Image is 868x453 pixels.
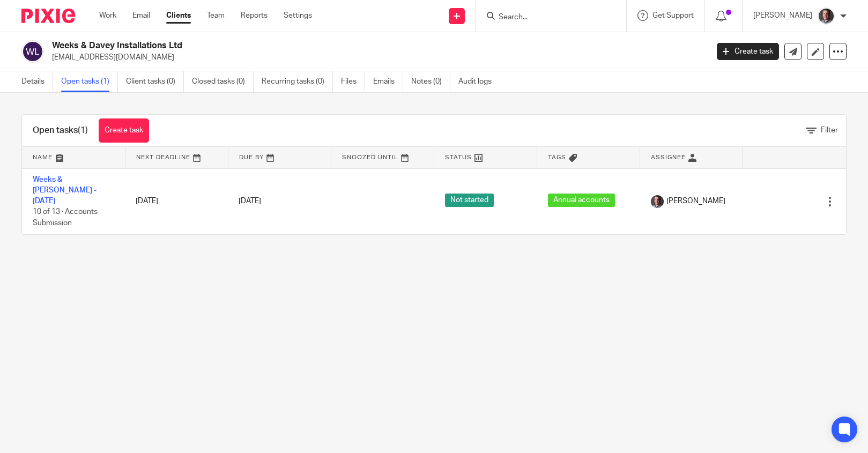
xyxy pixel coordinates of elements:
[342,154,398,160] span: Snoozed Until
[52,52,701,63] p: [EMAIL_ADDRESS][DOMAIN_NAME]
[548,194,615,207] span: Annual accounts
[78,126,88,135] span: (1)
[717,43,779,60] a: Create task
[207,10,225,21] a: Team
[445,194,494,207] span: Not started
[548,154,566,160] span: Tags
[498,13,594,23] input: Search
[411,71,450,92] a: Notes (0)
[284,10,312,21] a: Settings
[262,71,333,92] a: Recurring tasks (0)
[125,168,228,234] td: [DATE]
[99,118,149,143] a: Create task
[821,127,838,134] span: Filter
[33,176,97,205] a: Weeks & [PERSON_NAME] - [DATE]
[241,10,268,21] a: Reports
[341,71,365,92] a: Files
[126,71,184,92] a: Client tasks (0)
[666,196,725,206] span: [PERSON_NAME]
[458,71,500,92] a: Audit logs
[132,10,150,21] a: Email
[99,10,116,21] a: Work
[239,197,261,205] span: [DATE]
[652,12,694,19] span: Get Support
[21,71,53,92] a: Details
[818,8,835,25] img: CP%20Headshot.jpeg
[192,71,254,92] a: Closed tasks (0)
[166,10,191,21] a: Clients
[52,40,571,51] h2: Weeks & Davey Installations Ltd
[33,209,98,227] span: 10 of 13 · Accounts Submission
[753,10,812,21] p: [PERSON_NAME]
[445,154,472,160] span: Status
[651,195,664,208] img: CP%20Headshot.jpeg
[33,125,88,136] h1: Open tasks
[373,71,403,92] a: Emails
[21,40,44,63] img: svg%3E
[21,9,75,23] img: Pixie
[61,71,118,92] a: Open tasks (1)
